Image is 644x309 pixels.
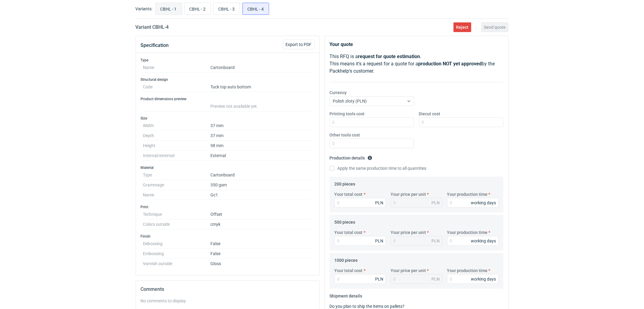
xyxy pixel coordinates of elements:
[211,63,312,73] dd: Cartonboard
[330,41,353,47] strong: Your quote
[330,291,362,298] legend: Shipment details
[484,25,506,29] span: Send quote
[143,63,211,73] dt: Name
[143,151,211,161] dt: Internal/external
[432,238,440,244] div: PLN
[211,104,258,109] span: Preview not available yet.
[141,116,315,121] h3: Size
[335,274,386,284] input: 0
[211,141,312,151] dd: 98 mm
[447,236,499,246] input: 0
[335,229,363,235] label: Your total cost
[471,276,496,282] div: working days
[330,165,427,171] label: Apply the same production time to all quantities
[141,58,315,63] h3: Type
[211,180,312,190] dd: 350 gsm
[335,268,363,274] label: Your total cost
[330,132,360,138] label: Other tools cost
[143,249,211,259] dt: Embossing
[211,209,312,219] dd: Offset
[330,139,414,148] input: 0
[211,239,312,249] dd: False
[481,22,509,32] button: Send quote
[375,238,384,244] div: PLN
[211,151,312,161] dd: External
[447,198,499,208] input: 0
[330,153,372,160] legend: Production details
[335,217,355,225] legend: 500 pieces
[141,165,315,170] h3: Material
[143,239,211,249] dt: Debossing
[184,3,211,15] label: CBHL - 2
[454,22,471,32] button: Reject
[432,200,440,206] div: PLN
[143,259,211,266] dt: Varnish outside
[141,286,315,293] h2: Comments
[211,249,312,259] dd: False
[335,179,355,186] legend: 200 pieces
[330,53,504,75] p: This RFQ is a . This means it's a request for a quote for a by the Packhelp's customer.
[335,191,363,197] label: Your total cost
[432,276,440,282] div: PLN
[447,268,488,274] label: Your production time
[141,205,315,209] h3: Print
[136,24,169,31] h2: Variant CBHL - 4
[143,190,211,200] dt: Name
[330,111,365,117] label: Printing tools cost
[213,3,240,15] label: CBHL - 3
[211,190,312,200] dd: Gc1
[141,97,315,101] h3: Product dimensions preview
[143,170,211,180] dt: Type
[211,121,312,131] dd: 37 mm
[155,3,182,15] label: CBHL - 1
[447,229,488,235] label: Your production time
[143,219,211,229] dt: Colors outside
[141,77,315,82] h3: Structural design
[419,111,441,117] label: Diecut cost
[143,121,211,131] dt: Width
[136,6,153,12] label: Variants:
[391,229,426,235] label: Your price per unit
[391,268,426,274] label: Your price per unit
[335,255,358,263] legend: 1000 pieces
[333,99,367,104] span: Polish złoty (PLN)
[471,200,496,206] div: working days
[143,180,211,190] dt: Grammage
[141,298,315,304] div: No comments to display
[335,198,386,208] input: 0
[375,276,384,282] div: PLN
[211,131,312,141] dd: 37 mm
[375,200,384,206] div: PLN
[447,274,499,284] input: 0
[330,304,405,309] label: Do you plan to ship the items on pallets?
[243,3,269,15] label: CBHL - 4
[391,191,426,197] label: Your price per unit
[358,54,420,59] strong: request for quote estimation
[211,259,312,266] dd: Gloss
[143,209,211,219] dt: Technique
[471,238,496,244] div: working days
[447,191,488,197] label: Your production time
[419,117,504,127] input: 0
[211,219,312,229] dd: cmyk
[141,38,169,53] button: Specification
[211,170,312,180] dd: Cartonboard
[330,90,347,96] label: Currency
[141,234,315,239] h3: Finish
[456,25,469,29] span: Reject
[143,82,211,92] dt: Code
[335,236,386,246] input: 0
[283,40,315,49] button: Export to PDF
[143,141,211,151] dt: Height
[330,117,414,127] input: 0
[211,82,312,92] dd: Tuck top auto bottom
[418,61,482,67] strong: production NOT yet approved
[286,42,312,47] span: Export to PDF
[143,131,211,141] dt: Depth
